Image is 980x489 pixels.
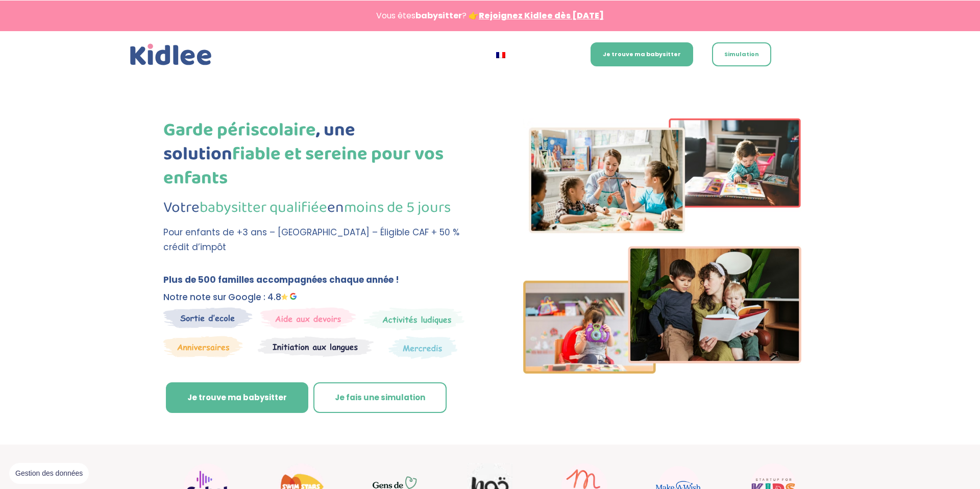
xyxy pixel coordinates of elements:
[260,307,356,329] img: weekends
[523,364,802,377] picture: Imgs-2
[313,382,447,413] a: Je fais une simulation
[376,10,604,21] span: Vous êtes ? 👉
[163,274,399,286] b: Plus de 500 familles accompagnées chaque année !
[591,42,693,66] a: Je trouve ma babysitter
[163,290,472,305] p: Notre note sur Google : 4.8
[327,195,344,220] span: en
[479,10,604,21] a: Rejoignez Kidlee dès [DATE]
[15,469,83,478] span: Gestion des données
[415,10,462,21] strong: babysitter
[712,42,771,66] a: Simulation
[363,307,464,331] img: Mercredi
[258,336,374,357] img: Atelier thematique
[163,336,243,357] img: Anniversaire
[344,195,451,220] span: moins de 5 jours
[128,41,214,68] a: Kidlee Logo
[388,336,457,359] img: Thematique
[9,463,89,484] button: Gestion des données
[166,382,308,413] a: Je trouve ma babysitter
[163,195,200,220] span: Votre
[200,195,327,220] span: babysitter qualifiée
[163,115,355,169] span: , une solution
[496,52,505,58] img: Français
[163,115,444,193] span: Garde périscolaire fiable et sereine pour vos enfants
[163,226,459,253] span: Pour enfants de +3 ans – [GEOGRAPHIC_DATA] – Éligible CAF + 50 % crédit d’impôt
[128,41,214,68] img: logo_kidlee_bleu
[163,307,253,328] img: Sortie decole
